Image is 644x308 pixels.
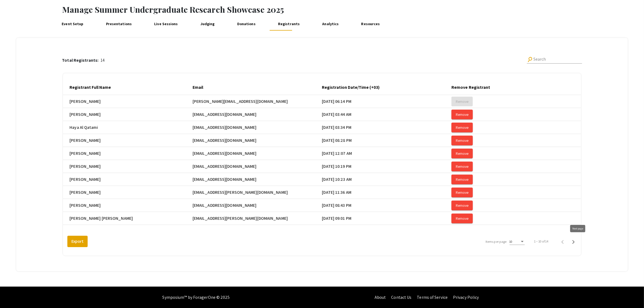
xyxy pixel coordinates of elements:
mat-cell: [DATE] 08:43 PM [322,199,451,212]
button: Remove [451,175,473,184]
mat-icon: Search [526,56,534,63]
button: Remove [451,136,473,145]
button: Previous page [557,236,568,247]
div: Registration Date/Time (+03) [322,84,379,91]
mat-cell: [PERSON_NAME] [63,199,193,212]
div: Items per page: [486,239,507,244]
mat-header-cell: Remove Registrant [451,80,581,95]
mat-cell: [EMAIL_ADDRESS][PERSON_NAME][DOMAIN_NAME] [193,186,322,199]
div: 1 – 10 of 14 [534,239,549,244]
button: Next page [568,236,579,247]
mat-cell: Haya Al Qatami [63,121,193,134]
mat-cell: [PERSON_NAME] [63,147,193,160]
span: Remove [456,99,468,104]
span: Remove [456,177,468,182]
div: Registration Date/Time (+03) [322,84,384,91]
a: Event Setup [60,18,85,31]
span: Remove [456,190,468,195]
div: 14 [62,57,105,64]
a: About [375,294,386,300]
a: Live Sessions [153,18,179,31]
mat-cell: [PERSON_NAME] [63,95,193,108]
iframe: Chat [4,284,23,304]
mat-cell: [EMAIL_ADDRESS][DOMAIN_NAME] [193,199,322,212]
a: Privacy Policy [453,294,479,300]
mat-cell: [EMAIL_ADDRESS][DOMAIN_NAME] [193,147,322,160]
mat-cell: [PERSON_NAME][EMAIL_ADDRESS][DOMAIN_NAME] [193,95,322,108]
a: Terms of Service [417,294,448,300]
div: Block Registrant [581,84,614,91]
button: Export [67,236,88,247]
a: Analytics [321,18,341,31]
div: Registrant Full Name [70,84,111,91]
button: Remove [451,162,473,171]
mat-cell: [PERSON_NAME] [63,160,193,173]
div: Next page [570,225,585,232]
mat-cell: [EMAIL_ADDRESS][DOMAIN_NAME] [193,108,322,121]
span: 10 [510,240,513,244]
mat-cell: [EMAIL_ADDRESS][DOMAIN_NAME] [193,121,322,134]
mat-cell: [DATE] 03:44 AM [322,108,451,121]
mat-cell: [PERSON_NAME] [PERSON_NAME] [63,212,193,225]
mat-cell: [PERSON_NAME] [63,108,193,121]
mat-cell: [EMAIL_ADDRESS][DOMAIN_NAME] [193,160,322,173]
button: Remove [451,188,473,197]
mat-cell: [PERSON_NAME] [63,173,193,186]
mat-cell: [DATE] 06:14 PM [322,95,451,108]
mat-cell: [DATE] 09:01 PM [322,212,451,225]
a: Contact Us [391,294,411,300]
mat-cell: [DATE] 12:07 AM [322,147,451,160]
span: Remove [456,125,468,130]
div: Email [193,84,203,91]
span: Remove [456,112,468,117]
div: Block Registrant [581,84,619,91]
mat-cell: [EMAIL_ADDRESS][PERSON_NAME][DOMAIN_NAME] [193,212,322,225]
span: Remove [456,151,468,156]
h1: Manage Summer Undergraduate Research Showcase 2025 [62,5,644,14]
mat-cell: [PERSON_NAME] [63,186,193,199]
mat-select: Items per page: [510,240,525,244]
span: Remove [456,203,468,208]
mat-cell: [EMAIL_ADDRESS][DOMAIN_NAME] [193,173,322,186]
button: Remove [451,123,473,132]
a: Presentations [104,18,133,31]
mat-cell: [DATE] 03:34 PM [322,121,451,134]
div: Email [193,84,208,91]
mat-cell: [DATE] 10:19 PM [322,160,451,173]
mat-cell: [DATE] 10:23 AM [322,173,451,186]
span: Remove [456,216,468,221]
span: Remove [456,164,468,169]
a: Donations [236,18,257,31]
span: Remove [456,138,468,143]
button: Remove [451,97,473,106]
a: Registrants [276,18,301,31]
button: Remove [451,201,473,210]
mat-cell: [EMAIL_ADDRESS][DOMAIN_NAME] [193,134,322,147]
a: Resources [360,18,382,31]
a: Judging [199,18,216,31]
button: Remove [451,149,473,158]
mat-cell: [PERSON_NAME] [63,134,193,147]
div: Registrant Full Name [70,84,116,91]
p: Total Registrants: [62,57,101,64]
mat-cell: [DATE] 11:36 AM [322,186,451,199]
button: Remove [451,110,473,119]
mat-cell: [DATE] 08:28 PM [322,134,451,147]
button: Remove [451,214,473,223]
